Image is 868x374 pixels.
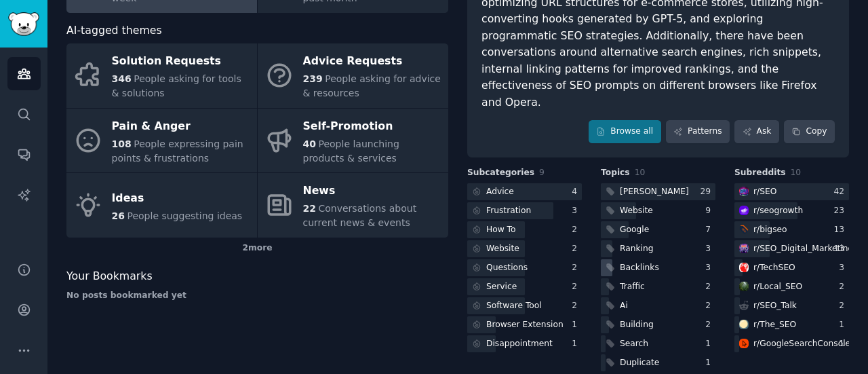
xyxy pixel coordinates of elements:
a: Duplicate1 [601,354,715,371]
span: AI-tagged themes [66,22,162,39]
div: Pain & Anger [112,115,250,137]
div: 2 [572,243,582,255]
div: 2 [572,300,582,312]
div: r/ seogrowth [753,205,803,217]
a: Disappointment1 [467,335,582,352]
div: 7 [705,224,715,236]
div: Advice Requests [303,51,441,73]
div: Ideas [112,187,243,209]
a: Google7 [601,221,715,238]
div: 3 [705,262,715,274]
a: SEO_Digital_Marketingr/SEO_Digital_Marketing13 [734,240,849,257]
span: 40 [303,138,316,149]
div: 13 [833,243,849,255]
div: Search [620,338,648,350]
div: Backlinks [620,262,659,274]
div: 2 more [66,238,448,259]
span: 9 [539,168,545,177]
div: How To [486,224,516,236]
div: 29 [700,186,715,198]
div: r/ bigseo [753,224,787,236]
img: Local_SEO [739,282,749,291]
div: 2 [572,281,582,293]
span: People asking for advice & resources [303,73,441,98]
div: Traffic [620,281,645,293]
div: Questions [486,262,528,274]
div: Browser Extension [486,319,564,331]
div: 2 [839,300,849,312]
a: Self-Promotion40People launching products & services [258,109,448,173]
div: 1 [705,357,715,369]
span: 10 [635,168,646,177]
div: Google [620,224,649,236]
div: 4 [572,186,582,198]
span: 26 [112,210,125,221]
div: 9 [705,205,715,217]
div: News [303,181,441,202]
div: 2 [572,224,582,236]
span: Topics [601,167,630,179]
a: Solution Requests346People asking for tools & solutions [66,43,257,108]
img: SEO [739,187,749,196]
a: Website2 [467,240,582,257]
a: Service2 [467,278,582,295]
div: Frustration [486,205,531,217]
div: 2 [705,300,715,312]
img: SEO_Digital_Marketing [739,244,749,253]
div: 1 [705,338,715,350]
a: Browse all [589,120,661,143]
div: 13 [833,224,849,236]
img: bigseo [739,225,749,234]
img: GummySearch logo [8,12,39,36]
div: 3 [572,205,582,217]
div: Ranking [620,243,654,255]
a: Ranking3 [601,240,715,257]
div: r/ SEO_Digital_Marketing [753,243,853,255]
div: r/ SEO_Talk [753,300,797,312]
div: Website [486,243,519,255]
div: 42 [833,186,849,198]
div: r/ TechSEO [753,262,795,274]
a: TechSEOr/TechSEO3 [734,259,849,276]
a: r/SEO_Talk2 [734,297,849,314]
a: [PERSON_NAME]29 [601,183,715,200]
a: GoogleSearchConsoler/GoogleSearchConsole1 [734,335,849,352]
a: Frustration3 [467,202,582,219]
a: SEOr/SEO42 [734,183,849,200]
img: TechSEO [739,263,749,272]
span: People launching products & services [303,138,399,164]
span: 10 [791,168,802,177]
div: Self-Promotion [303,115,441,137]
a: bigseor/bigseo13 [734,221,849,238]
div: No posts bookmarked yet [66,290,448,302]
span: People expressing pain points & frustrations [112,138,243,164]
img: The_SEO [739,320,749,329]
a: Pain & Anger108People expressing pain points & frustrations [66,109,257,173]
a: seogrowthr/seogrowth23 [734,202,849,219]
div: [PERSON_NAME] [620,186,689,198]
div: 1 [839,338,849,350]
div: 2 [839,281,849,293]
a: Local_SEOr/Local_SEO2 [734,278,849,295]
span: People asking for tools & solutions [112,73,241,98]
a: Ideas26People suggesting ideas [66,173,257,238]
span: People suggesting ideas [127,210,242,221]
a: Backlinks3 [601,259,715,276]
img: seogrowth [739,206,749,215]
span: 108 [112,138,132,149]
div: Solution Requests [112,51,250,73]
a: Software Tool2 [467,297,582,314]
div: Duplicate [620,357,659,369]
a: Advice4 [467,183,582,200]
a: Ai2 [601,297,715,314]
div: Disappointment [486,338,553,350]
a: Ask [734,120,779,143]
div: 1 [572,319,582,331]
a: Search1 [601,335,715,352]
a: News22Conversations about current news & events [258,173,448,238]
div: r/ The_SEO [753,319,796,331]
a: Patterns [666,120,730,143]
div: 2 [705,281,715,293]
a: Browser Extension1 [467,316,582,333]
div: Building [620,319,654,331]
